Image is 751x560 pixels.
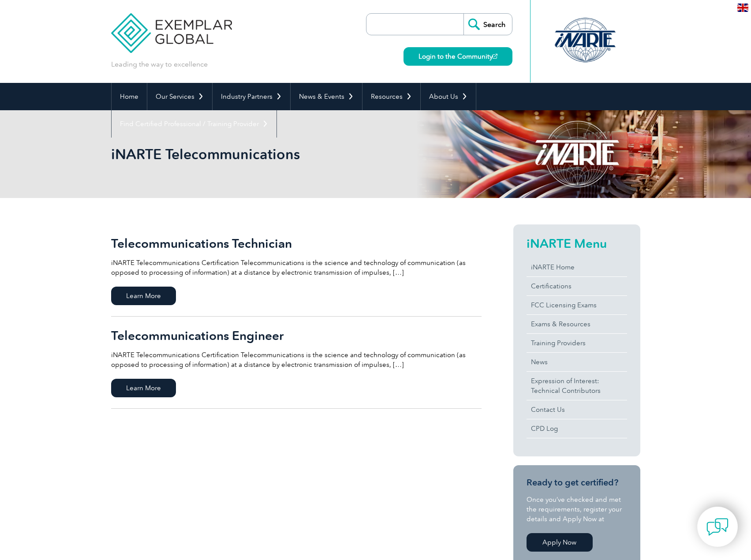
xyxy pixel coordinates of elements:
[527,495,627,524] p: Once you’ve checked and met the requirements, register your details and Apply Now at
[111,146,450,163] h1: iNARTE Telecommunications
[111,287,176,305] span: Learn More
[463,14,512,35] input: Search
[111,236,482,250] h2: Telecommunications Technician
[111,60,208,69] p: Leading the way to excellence
[527,334,627,352] a: Training Providers
[111,350,482,370] p: iNARTE Telecommunications Certification Telecommunications is the science and technology of commu...
[527,277,627,295] a: Certifications
[527,315,627,333] a: Exams & Resources
[527,296,627,314] a: FCC Licensing Exams
[404,47,512,66] a: Login to the Community
[111,224,482,317] a: Telecommunications Technician iNARTE Telecommunications Certification Telecommunications is the s...
[112,110,276,138] a: Find Certified Professional / Training Provider
[362,83,420,110] a: Resources
[111,258,482,277] p: iNARTE Telecommunications Certification Telecommunications is the science and technology of commu...
[527,258,627,276] a: iNARTE Home
[421,83,476,110] a: About Us
[111,379,176,397] span: Learn More
[706,516,729,538] img: contact-chat.png
[112,83,147,110] a: Home
[527,372,627,400] a: Expression of Interest:Technical Contributors
[213,83,290,110] a: Industry Partners
[111,317,482,409] a: Telecommunications Engineer iNARTE Telecommunications Certification Telecommunications is the sci...
[147,83,212,110] a: Our Services
[527,236,627,250] h2: iNARTE Menu
[493,54,497,59] img: open_square.png
[737,4,748,12] img: en
[527,353,627,371] a: News
[291,83,362,110] a: News & Events
[527,400,627,419] a: Contact Us
[527,533,593,552] a: Apply Now
[527,477,627,488] h3: Ready to get certified?
[527,419,627,438] a: CPD Log
[111,329,482,343] h2: Telecommunications Engineer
